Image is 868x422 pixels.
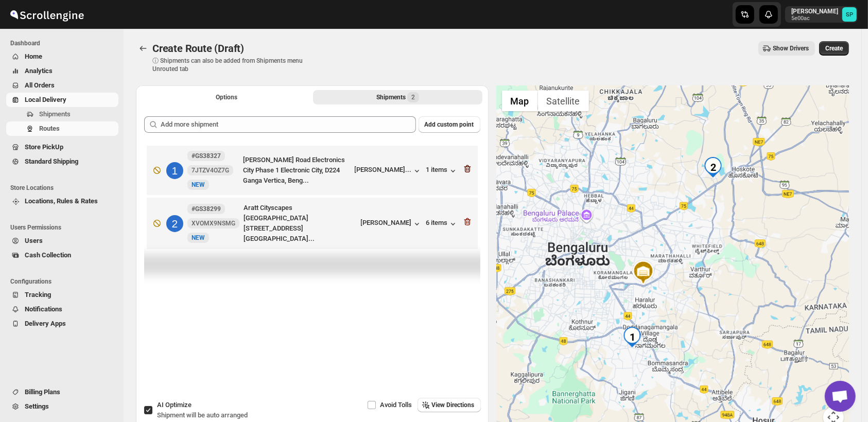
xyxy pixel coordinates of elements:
div: [PERSON_NAME] Road Electronics City Phase 1 Electronic City, D224 Ganga Vertica, Beng... [243,155,351,186]
button: Create [819,41,849,56]
span: NEW [192,181,205,188]
span: Show Drivers [773,44,809,52]
button: Show street map [502,91,538,111]
button: Show Drivers [758,41,815,56]
span: 7JTZV4OZ7G [192,166,229,174]
span: Local Delivery [25,96,66,103]
div: Selected Shipments [136,108,489,392]
span: Settings [25,402,49,410]
span: Delivery Apps [25,320,66,327]
span: Avoid Tolls [380,401,412,409]
span: Options [216,93,237,101]
button: Notifications [6,302,118,316]
button: View Directions [418,398,481,412]
div: 1 [622,327,643,347]
div: 2 [703,157,723,178]
button: Routes [136,41,150,56]
span: Users Permissions [10,223,118,232]
span: AI Optimize [157,401,192,409]
button: Home [6,49,118,64]
button: [PERSON_NAME] [361,219,422,229]
button: 1 items [426,166,458,176]
button: All Orders [6,78,118,93]
p: ⓘ Shipments can also be added from Shipments menu Unrouted tab [152,57,315,73]
button: Add custom point [419,116,480,133]
div: Aratt Cityscapes [GEOGRAPHIC_DATA][STREET_ADDRESS][GEOGRAPHIC_DATA]... [244,203,357,244]
span: All Orders [25,81,55,89]
div: Open chat [825,381,856,412]
span: Store Locations [10,184,118,192]
b: #GS38299 [192,205,221,213]
span: Tracking [25,291,51,298]
span: Shipments [39,110,71,118]
span: Analytics [25,67,53,75]
span: Shipment will be auto arranged [157,411,248,419]
span: Billing Plans [25,388,60,396]
span: NEW [192,234,205,241]
button: [PERSON_NAME]... [355,166,422,176]
button: Settings [6,399,118,414]
button: User menu [785,6,858,23]
span: View Directions [432,401,475,409]
p: [PERSON_NAME] [791,7,838,15]
span: Cash Collection [25,251,71,259]
button: Billing Plans [6,385,118,399]
div: [PERSON_NAME]... [355,166,412,173]
span: Create [825,44,843,52]
span: Create Route (Draft) [152,42,244,55]
span: Notifications [25,305,62,313]
button: Show satellite imagery [538,91,589,111]
span: Sulakshana Pundle [842,7,857,22]
button: Shipments [6,107,118,121]
span: Home [25,52,42,60]
span: Routes [39,125,60,132]
p: 5e00ac [791,15,838,22]
span: Add custom point [425,120,474,129]
span: Dashboard [10,39,118,47]
button: Analytics [6,64,118,78]
button: Locations, Rules & Rates [6,194,118,208]
button: Routes [6,121,118,136]
button: Delivery Apps [6,316,118,331]
button: Cash Collection [6,248,118,262]
img: ScrollEngine [8,2,85,27]
span: Store PickUp [25,143,63,151]
input: Add more shipment [161,116,416,133]
b: #GS38327 [192,152,221,160]
button: Tracking [6,288,118,302]
span: 2 [411,93,415,101]
span: Locations, Rules & Rates [25,197,98,205]
button: Selected Shipments [313,90,482,104]
text: SP [846,11,853,18]
span: Users [25,237,43,244]
button: Users [6,234,118,248]
span: Standard Shipping [25,157,78,165]
div: 1 [166,162,183,179]
button: All Route Options [142,90,311,104]
span: XVOMX9NSMG [192,219,235,227]
button: 6 items [426,219,458,229]
div: 2 [166,215,183,232]
div: Shipments [376,92,419,102]
span: Configurations [10,277,118,286]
